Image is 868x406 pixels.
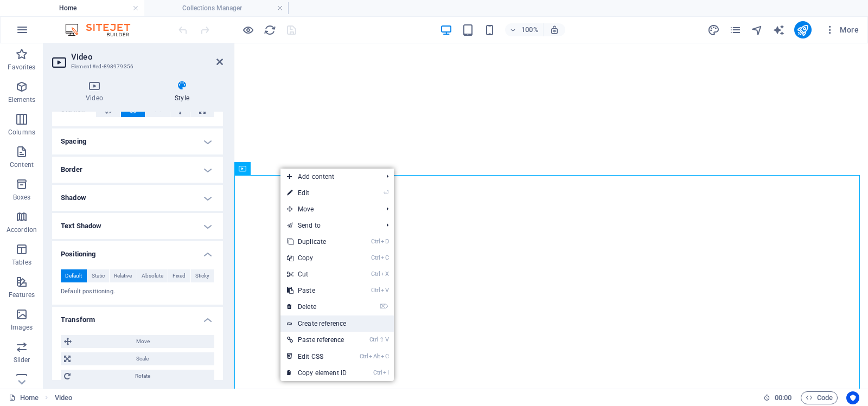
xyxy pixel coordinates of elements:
span: Add content [280,169,378,185]
h4: Video [52,80,141,103]
h4: Border [52,157,223,183]
span: Static [92,269,105,282]
iframe: To enrich screen reader interactions, please activate Accessibility in Grammarly extension settings [234,43,868,389]
h4: Style [141,80,223,103]
p: Elements [8,95,36,104]
span: Default [65,269,82,282]
p: Default positioning. [61,287,214,297]
button: Usercentrics [846,391,859,404]
i: ⇧ [379,336,384,343]
i: V [381,287,388,294]
a: Ctrl⇧VPaste reference [280,332,353,348]
p: Images [11,323,33,332]
p: Features [9,291,35,299]
span: Fixed [173,269,186,282]
h4: Collections Manager [144,2,289,14]
span: Move [75,335,211,348]
i: I [383,369,388,376]
i: Navigator [751,24,763,36]
p: Content [10,160,34,169]
span: More [825,24,859,35]
span: Absolute [142,269,163,282]
i: Ctrl [371,254,380,261]
button: More [820,21,863,38]
h4: Positioning [52,241,223,261]
span: Click to select. Double-click to edit [55,391,72,404]
i: Publish [796,24,809,36]
button: Absolute [137,269,168,282]
button: Code [801,391,838,404]
button: publish [794,21,812,38]
i: Ctrl [371,270,380,278]
i: X [381,270,388,278]
span: Sticky [195,269,209,282]
button: Default [61,269,87,282]
span: Move [280,201,378,217]
span: 00 00 [775,391,792,404]
i: Design (Ctrl+Alt+Y) [707,24,720,36]
a: CtrlXCut [280,266,353,282]
h4: Shadow [52,185,223,211]
button: Scale [61,352,214,365]
h4: Spacing [52,128,223,154]
button: Relative [110,269,137,282]
i: ⏎ [384,189,388,196]
p: Columns [8,128,35,137]
i: D [381,238,388,245]
h2: Video [71,52,223,62]
p: Accordion [7,225,37,234]
h4: Text Shadow [52,213,223,239]
p: Slider [14,356,30,364]
a: CtrlDDuplicate [280,234,353,250]
span: Code [806,391,833,404]
button: navigator [751,23,764,36]
a: ⌦Delete [280,299,353,315]
i: Alt [369,353,380,360]
a: CtrlCCopy [280,250,353,266]
i: Ctrl [369,336,378,343]
button: Static [87,269,110,282]
button: Fixed [168,269,190,282]
a: CtrlAltCEdit CSS [280,349,353,365]
i: Ctrl [371,287,380,294]
button: text_generator [773,23,786,36]
p: Tables [12,258,31,267]
p: Boxes [13,193,31,202]
i: ⌦ [380,303,388,310]
i: V [385,336,388,343]
button: Move [61,335,214,348]
i: Ctrl [373,369,382,376]
span: : [782,394,784,402]
h6: Session time [763,391,792,404]
button: design [707,23,720,36]
i: Pages (Ctrl+Alt+S) [729,24,742,36]
button: Rotate [61,370,214,383]
a: CtrlVPaste [280,282,353,299]
button: Sticky [191,269,214,282]
button: pages [729,23,742,36]
i: C [381,353,388,360]
h3: Element #ed-898979356 [71,62,201,72]
span: Relative [114,269,132,282]
a: Send to [280,217,378,234]
span: Scale [74,352,211,365]
p: Favorites [8,63,35,72]
h4: Transform [52,307,223,326]
a: CtrlICopy element ID [280,365,353,381]
i: C [381,254,388,261]
a: Click to cancel selection. Double-click to open Pages [9,391,39,404]
i: Ctrl [360,353,368,360]
span: Rotate [74,370,211,383]
a: Create reference [280,315,394,332]
nav: breadcrumb [55,391,72,404]
a: ⏎Edit [280,185,353,201]
i: Ctrl [371,238,380,245]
